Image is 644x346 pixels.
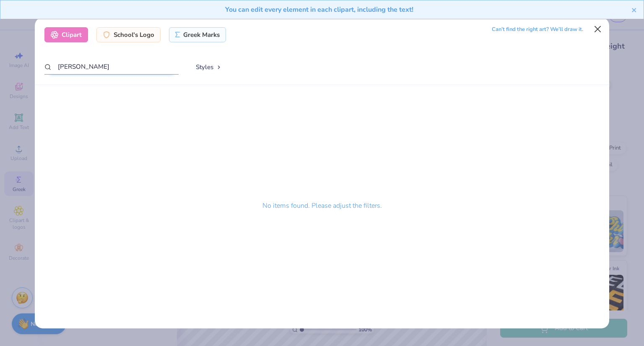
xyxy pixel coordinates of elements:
p: No items found. Please adjust the filters. [262,201,382,211]
div: You can edit every element in each clipart, including the text! [7,5,631,15]
input: Search by name [44,59,179,75]
div: School's Logo [96,27,161,42]
button: Styles [187,59,231,75]
div: Greek Marks [169,27,226,42]
div: Can’t find the right art? We’ll draw it. [492,22,583,37]
button: close [631,5,637,15]
div: Clipart [44,27,88,42]
button: Close [590,21,606,37]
